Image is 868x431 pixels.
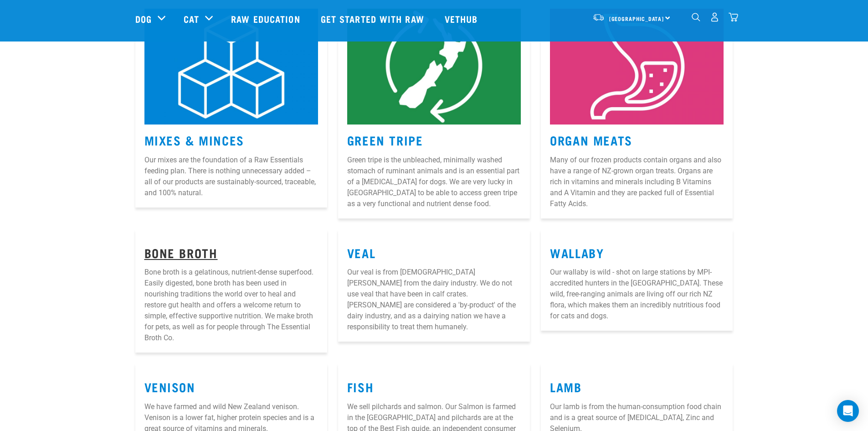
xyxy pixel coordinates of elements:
[550,249,604,256] a: Wallaby
[347,155,521,209] p: Green tripe is the unbleached, minimally washed stomach of ruminant animals and is an essential p...
[436,0,489,37] a: Vethub
[550,267,724,322] p: Our wallaby is wild - shot on large stations by MPI-accredited hunters in the [GEOGRAPHIC_DATA]. ...
[144,155,318,198] p: Our mixes are the foundation of a Raw Essentials feeding plan. There is nothing unnecessary added...
[347,136,423,143] a: Green Tripe
[144,267,318,343] p: Bone broth is a gelatinous, nutrient-dense superfood. Easily digested, bone broth has been used i...
[347,383,374,390] a: Fish
[729,13,738,22] img: home-icon@2x.png
[347,267,521,332] p: Our veal is from [DEMOGRAPHIC_DATA] [PERSON_NAME] from the dairy industry. We do not use veal tha...
[144,249,218,256] a: Bone Broth
[550,155,724,209] p: Many of our frozen products contain organs and also have a range of NZ-grown organ treats. Organs...
[837,400,859,422] div: Open Intercom Messenger
[144,136,244,143] a: Mixes & Minces
[144,9,318,125] img: 8_210930_025407.jpg
[135,12,152,26] a: Dog
[347,9,521,125] img: 8.jpg
[222,0,311,37] a: Raw Education
[347,249,375,256] a: Veal
[692,13,700,22] img: home-icon-1@2x.png
[550,383,581,390] a: Lamb
[710,13,719,22] img: user.png
[550,9,724,125] img: 10_210930_025505.jpg
[609,17,664,20] span: [GEOGRAPHIC_DATA]
[312,0,436,37] a: Get started with Raw
[144,383,195,390] a: Venison
[550,136,632,143] a: Organ Meats
[592,13,605,21] img: van-moving.png
[184,12,199,26] a: Cat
